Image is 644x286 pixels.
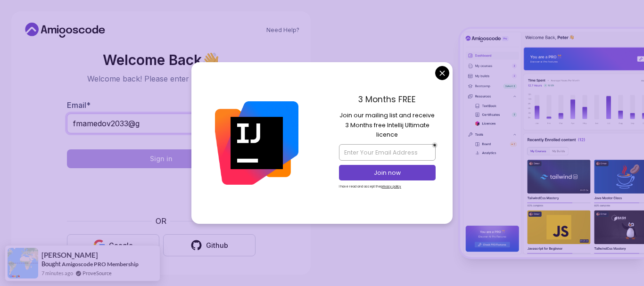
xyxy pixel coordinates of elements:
a: ProveSource [83,269,112,277]
button: Google [67,234,159,256]
img: Amigoscode Dashboard [460,29,644,258]
span: 7 minutes ago [41,269,73,277]
span: 👋 [200,49,223,71]
span: [PERSON_NAME] [41,251,98,259]
a: Need Help? [266,26,299,34]
p: Welcome back! Please enter your details. [67,73,256,84]
span: Bought [41,260,61,268]
button: Github [163,234,256,256]
div: Github [206,241,228,250]
a: Home link [23,23,107,38]
button: Sign in [67,149,256,168]
iframe: Widget containing checkbox for hCaptcha security challenge [90,174,232,210]
input: Enter your email [67,114,256,133]
div: Google [109,241,133,250]
img: provesource social proof notification image [8,248,38,278]
a: Amigoscode PRO Membership [62,261,139,268]
p: OR [156,215,166,227]
label: Email * [67,100,91,110]
h2: Welcome Back [67,52,256,67]
div: Sign in [150,154,173,163]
